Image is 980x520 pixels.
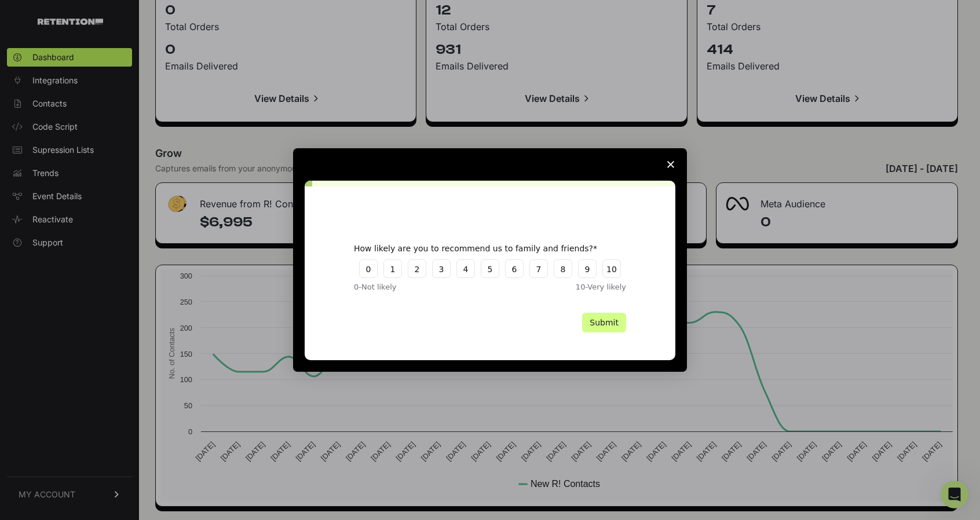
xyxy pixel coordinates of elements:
button: 4 [456,259,475,278]
div: 10 - Very likely [522,281,626,293]
button: 1 [383,259,402,278]
button: 3 [432,259,451,278]
button: 0 [359,259,378,278]
button: 9 [578,259,597,278]
button: 2 [408,259,426,278]
button: 10 [602,259,621,278]
button: 5 [481,259,499,278]
div: How likely are you to recommend us to family and friends? [354,243,609,254]
button: 6 [505,259,524,278]
button: Submit [582,313,626,332]
button: 8 [554,259,572,278]
span: Close survey [654,148,687,181]
button: 7 [529,259,548,278]
div: 0 - Not likely [354,281,458,293]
